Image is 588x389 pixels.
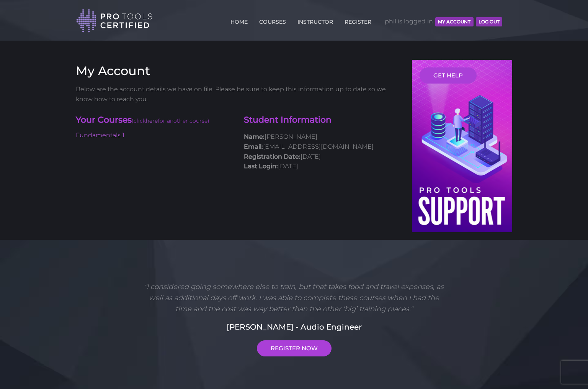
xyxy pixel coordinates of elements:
span: (click for another course) [132,117,209,124]
h4: Student Information [244,114,400,126]
strong: Last Login: [244,162,278,170]
p: Below are the account details we have on file. Please be sure to keep this information up to date... [76,84,400,104]
button: MY ACCOUNT [435,17,473,26]
h3: My Account [76,64,400,78]
a: here [146,117,158,124]
img: Pro Tools Certified Logo [76,8,153,33]
p: "I considered going somewhere else to train, but that takes food and travel expenses, as well as ... [141,281,447,314]
h4: Your Courses [76,114,232,127]
strong: Registration Date: [244,153,301,160]
p: [PERSON_NAME] [EMAIL_ADDRESS][DOMAIN_NAME] [DATE] [DATE] [244,132,400,171]
a: REGISTER NOW [257,340,332,356]
a: REGISTER [343,14,373,26]
a: HOME [229,14,250,26]
span: phil is logged in [385,10,502,33]
a: Fundamentals 1 [76,131,124,139]
strong: Name: [244,133,265,140]
a: INSTRUCTOR [296,14,335,26]
a: GET HELP [420,67,477,84]
button: Log Out [476,17,502,26]
a: COURSES [257,14,288,26]
strong: Email: [244,143,263,150]
h5: [PERSON_NAME] - Audio Engineer [76,321,512,333]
